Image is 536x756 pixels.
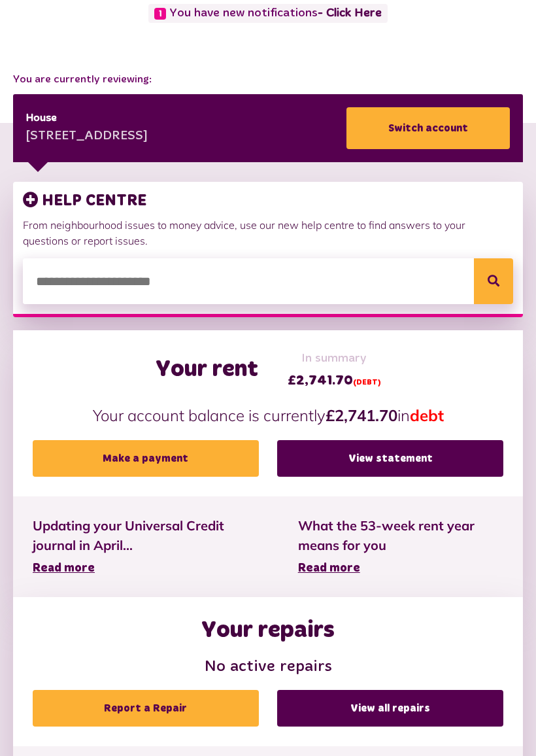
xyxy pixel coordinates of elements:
[410,405,444,425] span: debt
[148,4,387,23] span: You have new notifications
[318,7,382,19] a: - Click Here
[26,111,148,126] div: House
[288,371,381,390] span: £2,741.70
[288,350,381,368] span: In summary
[298,562,360,574] span: Read more
[353,379,381,387] span: (DEBT)
[277,690,503,727] a: View all repairs
[33,658,503,677] h3: No active repairs
[346,107,510,149] a: Switch account
[33,516,259,577] a: Updating your Universal Credit journal in April... Read more
[298,516,503,577] a: What the 53-week rent year means for you Read more
[33,404,503,427] p: Your account balance is currently in
[33,690,259,727] a: Report a Repair
[154,8,166,20] span: 1
[13,72,523,88] span: You are currently reviewing:
[23,217,513,249] p: From neighbourhood issues to money advice, use our new help centre to find answers to your questi...
[33,562,95,574] span: Read more
[326,405,397,425] strong: £2,741.70
[33,440,259,477] a: Make a payment
[23,192,513,211] h3: HELP CENTRE
[277,440,503,477] a: View statement
[298,516,503,555] span: What the 53-week rent year means for you
[26,127,148,146] div: [STREET_ADDRESS]
[156,356,258,384] h2: Your rent
[201,617,335,645] h2: Your repairs
[33,516,259,555] span: Updating your Universal Credit journal in April...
